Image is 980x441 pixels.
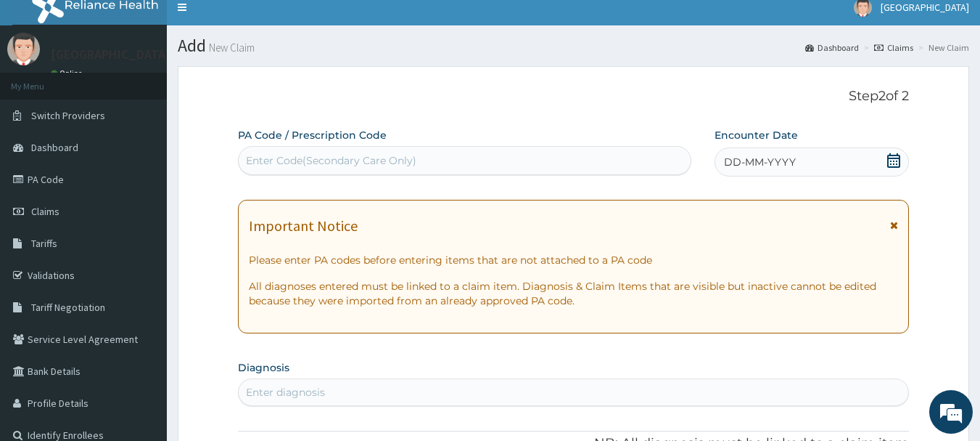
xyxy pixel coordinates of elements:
a: Claims [874,41,913,54]
p: Step 2 of 2 [238,89,910,105]
h1: Add [178,36,969,55]
label: Encounter Date [715,128,798,142]
label: Diagnosis [238,360,289,375]
li: New Claim [915,41,969,54]
div: Enter diagnosis [246,385,325,400]
span: We're online! [84,129,200,276]
span: Tariff Negotiation [31,301,105,314]
img: d_794563401_company_1708531726252_794563401 [27,73,59,109]
p: [GEOGRAPHIC_DATA] [51,48,170,61]
span: Switch Providers [31,109,105,122]
p: Please enter PA codes before entering items that are not attached to a PA code [249,253,899,267]
img: User Image [7,33,40,65]
textarea: Type your message and hit 'Enter' [7,290,276,341]
a: Dashboard [805,41,859,54]
div: Minimize live chat window [238,7,273,42]
span: DD-MM-YYYY [724,155,796,169]
div: Chat with us now [75,81,244,100]
span: Dashboard [31,141,78,154]
div: Enter Code(Secondary Care Only) [246,153,416,168]
label: PA Code / Prescription Code [238,128,387,142]
h1: Important Notice [249,218,358,234]
span: [GEOGRAPHIC_DATA] [881,1,969,14]
a: Online [51,68,86,78]
span: Tariffs [31,237,57,250]
span: Claims [31,205,59,218]
small: New Claim [206,42,255,53]
p: All diagnoses entered must be linked to a claim item. Diagnosis & Claim Items that are visible bu... [249,279,899,308]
